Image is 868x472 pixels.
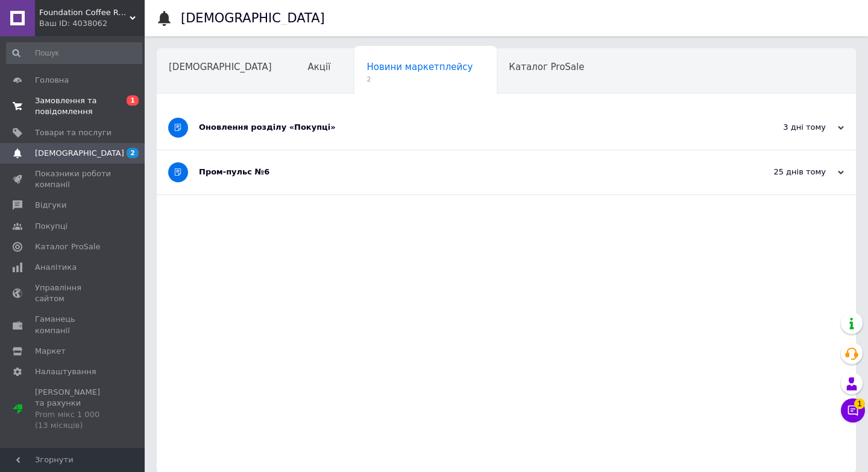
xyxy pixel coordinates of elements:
[35,387,112,431] span: [PERSON_NAME] та рахунки
[509,62,584,72] span: Каталог ProSale
[35,127,112,138] span: Товари та послуги
[127,148,139,158] span: 2
[127,95,139,106] span: 1
[308,62,331,72] span: Акції
[366,62,473,72] span: Новини маркетплейсу
[6,42,142,64] input: Пошук
[723,122,844,133] div: 3 дні тому
[35,241,100,252] span: Каталог ProSale
[35,75,69,86] span: Головна
[35,221,68,232] span: Покупці
[35,95,112,117] span: Замовлення та повідомлення
[35,366,96,377] span: Налаштування
[366,75,473,84] span: 2
[39,18,145,29] div: Ваш ID: 4038062
[199,122,723,133] div: Оновлення розділу «Покупці»
[854,398,865,409] span: 1
[35,168,112,190] span: Показники роботи компанії
[35,409,112,431] div: Prom мікс 1 000 (13 місяців)
[35,314,112,336] span: Гаманець компанії
[35,346,66,357] span: Маркет
[39,7,130,18] span: Foundation Coffee Roasters
[181,11,325,25] h1: [DEMOGRAPHIC_DATA]
[35,262,77,273] span: Аналітика
[841,398,865,423] button: Чат з покупцем1
[723,167,844,177] div: 25 днів тому
[169,62,272,72] span: [DEMOGRAPHIC_DATA]
[35,282,112,304] span: Управління сайтом
[199,167,723,177] div: Пром-пульс №6
[35,200,66,211] span: Відгуки
[35,148,124,159] span: [DEMOGRAPHIC_DATA]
